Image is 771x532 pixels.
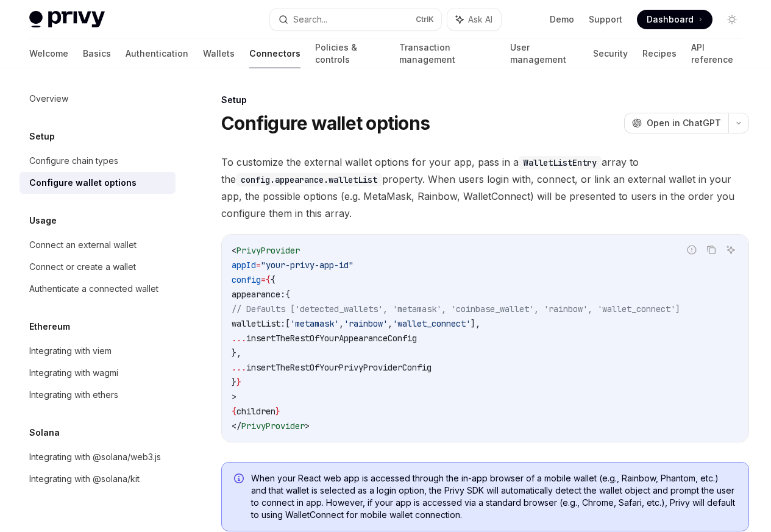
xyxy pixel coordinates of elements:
div: Configure chain types [29,154,118,168]
span: > [232,391,236,402]
span: </ [232,420,241,431]
img: light logo [29,11,105,28]
button: Open in ChatGPT [624,113,728,133]
h5: Ethereum [29,319,70,334]
a: Integrating with @solana/kit [20,468,176,490]
button: Toggle dark mode [722,10,742,29]
span: { [232,406,236,417]
a: Authenticate a connected wallet [20,278,176,300]
div: Authenticate a connected wallet [29,282,158,296]
div: Integrating with ethers [29,388,118,402]
span: { [285,289,290,300]
a: Integrating with ethers [20,384,176,406]
a: Integrating with viem [20,340,176,362]
span: , [388,318,393,329]
span: insertTheRestOfYourAppearanceConfig [246,333,417,344]
span: [ [285,318,290,329]
span: } [275,406,280,417]
a: Configure wallet options [20,172,176,194]
span: Open in ChatGPT [647,117,721,129]
div: Configure wallet options [29,176,137,190]
h1: Configure wallet options [221,112,430,134]
a: Wallets [203,39,235,68]
a: Connect or create a wallet [20,256,176,278]
button: Ask AI [723,242,739,258]
a: Policies & controls [315,39,385,68]
span: , [339,318,344,329]
a: Recipes [642,39,677,68]
a: Integrating with @solana/web3.js [20,446,176,468]
span: } [232,377,236,388]
a: Dashboard [637,10,712,29]
a: User management [510,39,578,68]
a: Overview [20,88,176,110]
a: Support [589,13,622,26]
div: Integrating with viem [29,344,112,358]
span: walletList: [232,318,285,329]
span: insertTheRestOfYourPrivyProviderConfig [246,362,432,373]
a: Connectors [249,39,300,68]
span: PrivyProvider [236,245,300,256]
div: Integrating with wagmi [29,366,118,380]
a: Configure chain types [20,150,176,172]
span: } [236,377,241,388]
div: Overview [29,91,68,106]
div: Setup [221,94,749,106]
span: 'wallet_connect' [393,318,471,329]
h5: Solana [29,425,60,440]
span: config [232,274,261,285]
div: Integrating with @solana/web3.js [29,450,161,464]
span: "your-privy-app-id" [261,260,354,271]
h5: Usage [29,213,57,228]
span: > [305,420,310,431]
a: Security [593,39,628,68]
span: To customize the external wallet options for your app, pass in a array to the property. When user... [221,154,749,222]
span: // Defaults ['detected_wallets', 'metamask', 'coinbase_wallet', 'rainbow', 'wallet_connect'] [232,303,680,314]
span: { [271,274,275,285]
span: PrivyProvider [241,420,305,431]
span: appearance: [232,289,285,300]
div: Search... [293,12,327,27]
div: Integrating with @solana/kit [29,472,140,486]
code: WalletListEntry [519,156,602,169]
span: = [256,260,261,271]
span: When your React web app is accessed through the in-app browser of a mobile wallet (e.g., Rainbow,... [251,472,736,521]
span: = [261,274,266,285]
a: Basics [83,39,111,68]
a: Connect an external wallet [20,234,176,256]
a: API reference [691,39,742,68]
span: appId [232,260,256,271]
span: ], [471,318,480,329]
button: Ask AI [447,9,501,30]
span: ... [232,333,246,344]
button: Search...CtrlK [270,9,441,30]
a: Integrating with wagmi [20,362,176,384]
a: Welcome [29,39,68,68]
button: Report incorrect code [684,242,700,258]
a: Transaction management [399,39,496,68]
span: { [266,274,271,285]
span: ... [232,362,246,373]
button: Copy the contents from the code block [703,242,719,258]
span: }, [232,347,241,358]
h5: Setup [29,129,55,144]
span: Dashboard [647,13,694,26]
code: config.appearance.walletList [236,173,382,186]
div: Connect an external wallet [29,238,137,252]
div: Connect or create a wallet [29,260,136,274]
a: Authentication [126,39,188,68]
svg: Info [234,473,246,486]
span: Ask AI [468,13,492,26]
span: Ctrl K [416,15,434,24]
span: 'metamask' [290,318,339,329]
span: < [232,245,236,256]
span: children [236,406,275,417]
span: 'rainbow' [344,318,388,329]
a: Demo [550,13,574,26]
